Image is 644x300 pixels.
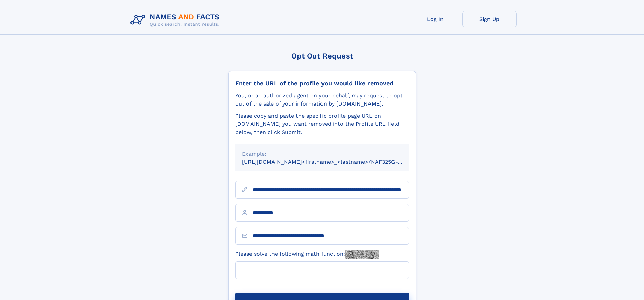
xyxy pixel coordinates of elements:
img: Logo Names and Facts [128,11,225,29]
a: Log In [408,11,462,27]
label: Please solve the following math function: [235,250,379,259]
div: Opt Out Request [228,52,416,60]
div: Please copy and paste the specific profile page URL on [DOMAIN_NAME] you want removed into the Pr... [235,112,409,136]
a: Sign Up [462,11,517,27]
div: You, or an authorized agent on your behalf, may request to opt-out of the sale of your informatio... [235,92,409,108]
div: Enter the URL of the profile you would like removed [235,79,409,87]
div: Example: [242,150,402,158]
small: [URL][DOMAIN_NAME]<firstname>_<lastname>/NAF325G-xxxxxxxx [242,159,422,165]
